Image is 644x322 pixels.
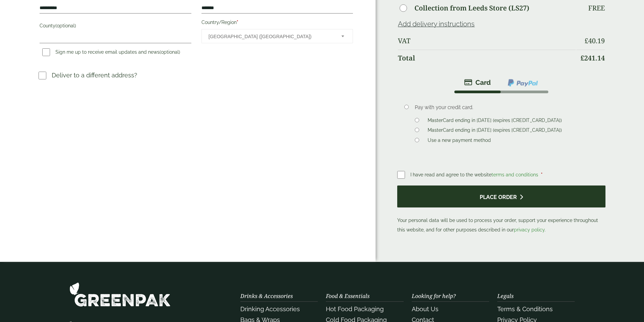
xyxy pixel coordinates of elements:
[398,50,575,66] th: Total
[201,18,353,29] label: Country/Region
[425,118,565,125] label: MasterCard ending in [DATE] (expires [CREDIT_CARD_DATA])
[414,5,529,11] label: Collection from Leeds Store (LS27)
[425,138,494,145] label: Use a new payment method
[580,53,605,63] bdi: 241.14
[160,49,180,55] span: (optional)
[397,185,605,207] button: Place order
[52,71,137,80] p: Deliver to a different address?
[326,305,384,313] a: Hot Food Packaging
[412,305,438,313] a: About Us
[585,36,605,45] bdi: 40.19
[398,33,575,49] th: VAT
[40,49,183,57] label: Sign me up to receive email updates and news
[201,29,353,43] span: Country/Region
[410,172,540,177] span: I have read and agree to the website
[580,53,584,63] span: £
[240,305,300,313] a: Drinking Accessories
[42,48,50,56] input: Sign me up to receive email updates and news(optional)
[397,185,605,234] p: Your personal data will be used to process your order, support your experience throughout this we...
[588,4,605,12] p: Free
[514,227,545,232] a: privacy policy
[40,21,191,32] label: County
[69,282,171,307] img: GreenPak Supplies
[492,172,538,177] a: terms and conditions
[585,36,588,45] span: £
[541,172,543,177] abbr: required
[497,305,553,313] a: Terms & Conditions
[398,20,475,28] a: Add delivery instructions
[237,20,238,25] abbr: required
[209,29,332,44] span: United Kingdom (UK)
[425,127,565,135] label: MasterCard ending in [DATE] (expires [CREDIT_CARD_DATA])
[415,104,595,111] p: Pay with your credit card.
[55,23,76,28] span: (optional)
[507,78,539,87] img: ppcp-gateway.png
[464,78,491,86] img: stripe.png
